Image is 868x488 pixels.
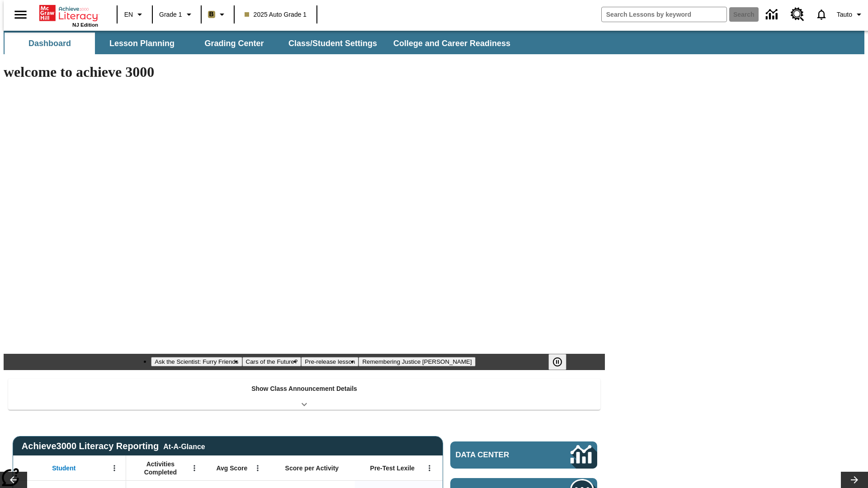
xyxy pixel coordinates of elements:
[301,357,359,366] button: Slide 3 Pre-release lesson
[72,22,98,28] span: NJ Edition
[837,10,852,19] span: Tauto
[450,441,597,469] a: Data Center
[423,461,436,475] button: Open Menu
[370,464,415,472] span: Pre-Test Lexile
[4,33,519,54] div: SubNavbar
[359,357,475,366] button: Slide 4 Remembering Justice O'Connor
[52,464,75,472] span: Student
[602,7,726,22] input: search field
[841,472,868,488] button: Lesson carousel, Next
[97,33,187,54] button: Lesson Planning
[120,6,149,23] button: Language: EN, Select a language
[7,1,34,28] button: Open side menu
[281,33,384,54] button: Class/Student Settings
[4,64,605,80] h1: welcome to achieve 3000
[548,354,566,370] button: Pause
[4,31,864,54] div: SubNavbar
[386,33,518,54] button: College and Career Readiness
[810,3,833,26] a: Notifications
[131,460,190,476] span: Activities Completed
[245,10,307,19] span: 2025 Auto Grade 1
[124,10,133,19] span: EN
[285,464,339,472] span: Score per Activity
[39,4,98,22] a: Home
[251,461,264,475] button: Open Menu
[163,441,205,451] div: At-A-Glance
[216,464,247,472] span: Avg Score
[151,357,242,366] button: Slide 1 Ask the Scientist: Furry Friends
[833,6,868,23] button: Profile/Settings
[760,2,785,27] a: Data Center
[204,6,231,23] button: Boost Class color is light brown. Change class color
[156,6,198,23] button: Grade: Grade 1, Select a grade
[548,354,576,370] div: Pause
[108,461,121,475] button: Open Menu
[39,3,98,28] div: Home
[8,379,600,410] div: Show Class Announcement Details
[242,357,302,366] button: Slide 2 Cars of the Future?
[209,9,214,20] span: B
[159,10,182,19] span: Grade 1
[5,33,95,54] button: Dashboard
[22,441,205,451] span: Achieve3000 Literacy Reporting
[188,461,201,475] button: Open Menu
[456,450,540,460] span: Data Center
[189,33,279,54] button: Grading Center
[251,384,357,394] p: Show Class Announcement Details
[785,2,810,27] a: Resource Center, Will open in new tab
